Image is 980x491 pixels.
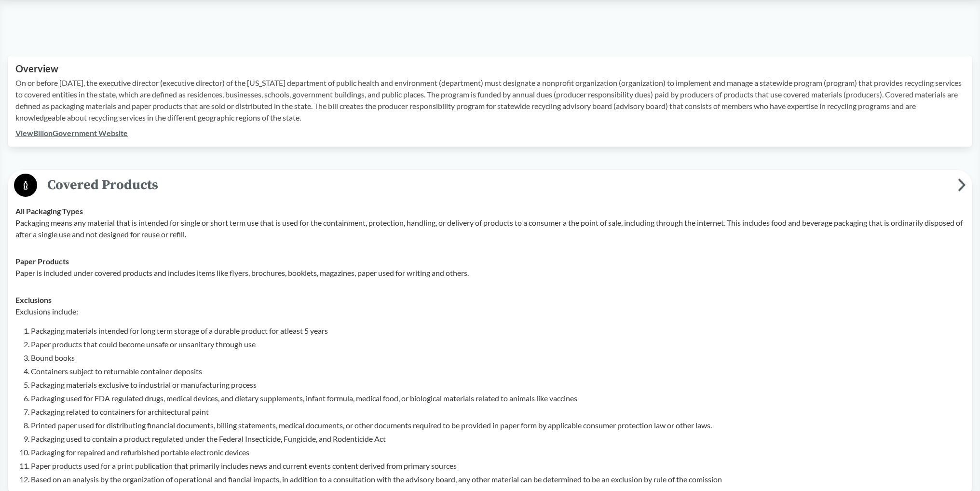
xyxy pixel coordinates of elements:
button: Covered Products [11,173,969,198]
p: Packaging means any material that is intended for single or short term use that is used for the c... [15,217,965,240]
li: Packaging for repaired and refurbished portable electronic devices [31,447,965,458]
li: Containers subject to returnable container deposits [31,366,965,377]
li: Paper products that could become unsafe or unsanitary through use [31,339,965,350]
li: Based on an analysis by the organization of operational and fiancial impacts, in addition to a co... [31,474,965,485]
li: Printed paper used for distributing financial documents, billing statements, medical documents, o... [31,420,965,431]
li: Packaging materials exclusive to industrial or manufacturing process [31,379,965,391]
p: On or before [DATE], the executive director (executive director) of the [US_STATE] department of ... [15,77,965,123]
li: Packaging used for FDA regulated drugs, medical devices, and dietary supplements, infant formula,... [31,393,965,404]
li: Bound books [31,352,965,364]
h2: Overview [15,63,965,74]
strong: All Packaging Types [15,206,83,216]
li: Packaging materials intended for long term storage of a durable product for atleast 5 years [31,325,965,337]
p: Paper is included under covered products and includes items like flyers, brochures, booklets, mag... [15,267,965,279]
li: Paper products used for a print publication that primarily includes news and current events conte... [31,460,965,472]
strong: Paper Products [15,257,69,266]
li: Packaging used to contain a product regulated under the Federal Insecticide, Fungicide, and Roden... [31,433,965,445]
span: Covered Products [37,174,958,196]
a: ViewBillonGovernment Website [15,128,128,137]
p: Exclusions include: [15,306,965,317]
li: Packaging related to containers for architectural paint [31,406,965,418]
strong: Exclusions [15,295,52,304]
